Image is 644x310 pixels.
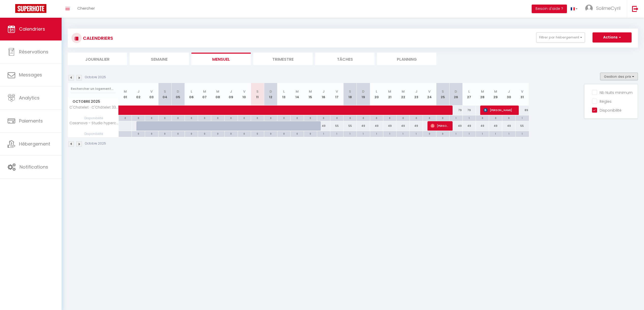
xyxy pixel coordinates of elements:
[230,89,232,94] abbr: J
[203,89,206,94] abbr: M
[489,131,502,136] div: 1
[119,115,132,120] div: 0
[396,121,409,131] div: 49
[323,89,325,94] abbr: J
[596,5,620,11] span: SolimeCyril
[462,121,476,131] div: 49
[600,73,638,80] button: Gestion des prix
[489,121,502,131] div: 49
[357,131,370,136] div: 1
[330,115,343,120] div: 0
[211,115,224,120] div: 0
[171,83,185,106] th: 05
[415,89,417,94] abbr: J
[397,115,409,120] div: 0
[224,83,238,106] th: 09
[357,121,370,131] div: 49
[68,131,118,137] span: Disponibilité
[119,83,132,106] th: 01
[494,89,497,94] abbr: M
[317,115,330,120] div: 0
[585,5,593,12] img: ...
[158,83,171,106] th: 04
[423,115,436,120] div: 0
[476,115,489,120] div: 0
[515,106,529,115] div: 89
[436,115,449,120] div: 0
[158,131,171,136] div: 0
[68,53,127,65] li: Journalier
[423,83,436,106] th: 24
[243,89,245,94] abbr: V
[68,98,118,105] span: Octobre 2025
[15,4,46,13] img: Super Booking
[536,32,585,43] button: Filtrer par hébergement
[532,5,567,13] button: Besoin d'aide ?
[370,121,383,131] div: 49
[19,141,50,147] span: Hébergement
[270,89,272,94] abbr: D
[132,83,145,106] th: 02
[402,89,405,94] abbr: M
[251,83,264,106] th: 11
[330,83,344,106] th: 17
[172,115,185,120] div: 0
[370,131,383,136] div: 1
[291,131,303,136] div: 0
[383,115,396,120] div: 0
[20,164,48,170] span: Notifications
[124,89,127,94] abbr: M
[85,141,106,146] p: Octobre 2025
[330,121,344,131] div: 55
[291,115,303,120] div: 0
[77,6,95,11] span: Chercher
[317,83,330,106] th: 16
[198,131,211,136] div: 0
[516,115,529,120] div: 1
[238,83,251,106] th: 10
[344,115,356,120] div: 0
[19,95,40,101] span: Analytics
[164,89,166,94] abbr: S
[191,53,251,65] li: Mensuel
[69,106,119,109] span: C'Chatelet · C'Châtelet 33m² - Hypercentre Parking Panorama
[309,89,312,94] abbr: M
[344,121,357,131] div: 55
[476,83,489,106] th: 28
[462,106,476,115] div: 79
[388,89,391,94] abbr: M
[502,83,515,106] th: 30
[304,131,317,136] div: 0
[489,115,502,120] div: 0
[442,89,444,94] abbr: S
[253,53,313,65] li: Trimestre
[410,131,423,136] div: 1
[277,115,290,120] div: 0
[330,131,343,136] div: 1
[336,89,338,94] abbr: V
[238,115,251,120] div: 0
[410,121,423,131] div: 49
[19,49,48,55] span: Réservations
[349,89,351,94] abbr: S
[344,131,356,136] div: 1
[225,131,238,136] div: 0
[145,83,158,106] th: 03
[283,89,285,94] abbr: L
[428,89,431,94] abbr: V
[436,131,449,136] div: 0
[484,105,514,115] span: [PERSON_NAME]
[436,83,449,106] th: 25
[211,83,224,106] th: 08
[291,83,304,106] th: 14
[211,131,224,136] div: 0
[489,83,502,106] th: 29
[383,83,396,106] th: 21
[19,26,45,32] span: Calendriers
[357,115,370,120] div: 0
[396,83,409,106] th: 22
[137,89,139,94] abbr: J
[370,115,383,120] div: 0
[370,83,383,106] th: 20
[172,131,185,136] div: 0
